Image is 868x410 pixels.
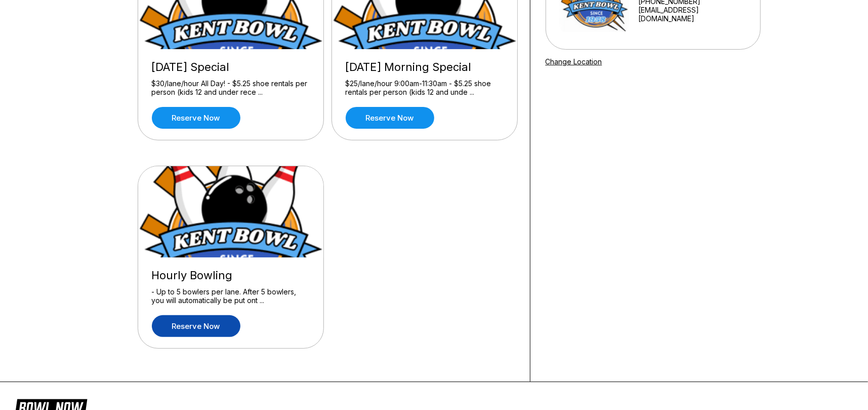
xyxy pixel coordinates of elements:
[346,79,504,97] div: $25/lane/hour 9:00am-11:30am - $5.25 shoe rentals per person (kids 12 and unde ...
[546,57,602,66] a: Change Location
[152,79,310,97] div: $30/lane/hour All Day! - $5.25 shoe rentals per person (kids 12 and under rece ...
[138,166,324,257] img: Hourly Bowling
[152,269,310,282] div: Hourly Bowling
[346,107,434,129] a: Reserve now
[152,287,310,305] div: - Up to 5 bowlers per lane. After 5 bowlers, you will automatically be put ont ...
[152,315,240,337] a: Reserve now
[638,6,747,23] a: [EMAIL_ADDRESS][DOMAIN_NAME]
[152,60,310,74] div: [DATE] Special
[152,107,240,129] a: Reserve now
[346,60,504,74] div: [DATE] Morning Special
